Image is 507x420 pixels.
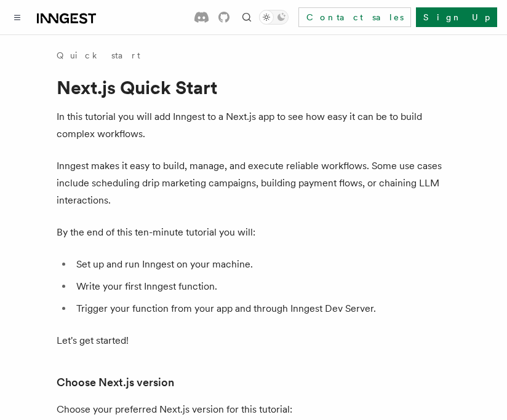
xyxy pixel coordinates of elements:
a: Contact sales [298,7,411,27]
li: Trigger your function from your app and through Inngest Dev Server. [73,300,450,317]
button: Toggle navigation [10,10,25,25]
a: Sign Up [416,7,497,27]
li: Set up and run Inngest on your machine. [73,256,450,273]
p: By the end of this ten-minute tutorial you will: [57,224,450,241]
h1: Next.js Quick Start [57,76,450,98]
a: Quick start [57,49,140,61]
p: Choose your preferred Next.js version for this tutorial: [57,401,450,418]
a: Choose Next.js version [57,374,174,391]
button: Find something... [239,10,254,25]
p: Let's get started! [57,332,450,349]
p: Inngest makes it easy to build, manage, and execute reliable workflows. Some use cases include sc... [57,157,450,209]
li: Write your first Inngest function. [73,278,450,295]
button: Toggle dark mode [259,10,289,25]
p: In this tutorial you will add Inngest to a Next.js app to see how easy it can be to build complex... [57,108,450,143]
